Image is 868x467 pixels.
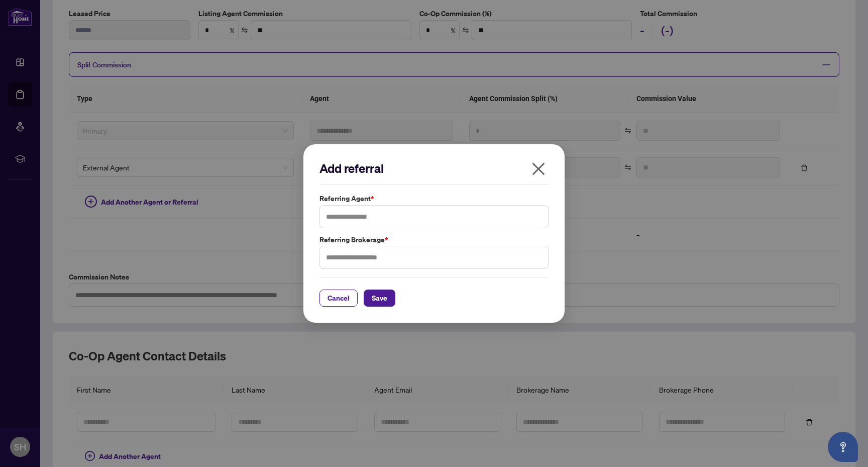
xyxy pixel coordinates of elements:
span: Save [372,290,387,306]
span: Cancel [328,290,350,306]
h2: Add referral [319,160,549,176]
label: Referring Agent [319,193,549,204]
label: Referring Brokerage [319,234,549,245]
button: Open asap [828,432,858,462]
button: Save [364,290,395,307]
span: close [530,161,547,177]
button: Cancel [319,290,358,307]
